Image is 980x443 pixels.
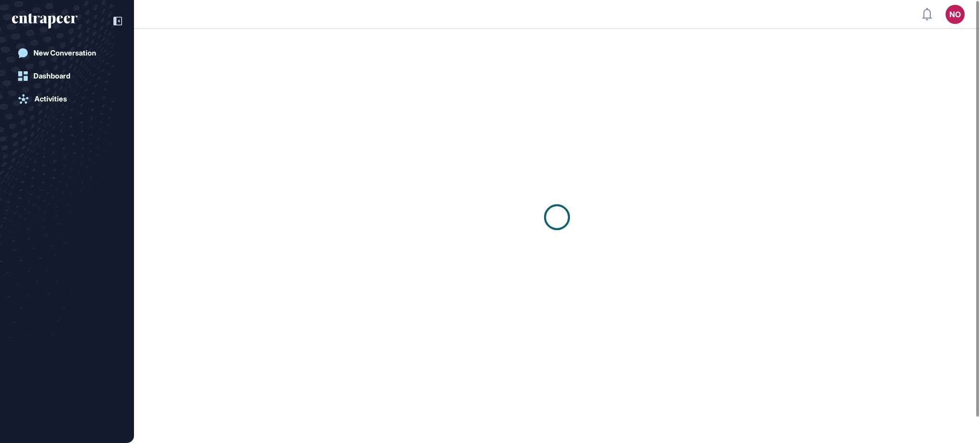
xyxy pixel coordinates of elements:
[946,5,965,24] button: NO
[12,13,78,29] div: entrapeer-logo
[33,72,70,80] div: Dashboard
[34,95,67,103] div: Activities
[12,44,122,63] a: New Conversation
[12,89,122,109] a: Activities
[33,49,96,57] div: New Conversation
[12,66,122,86] a: Dashboard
